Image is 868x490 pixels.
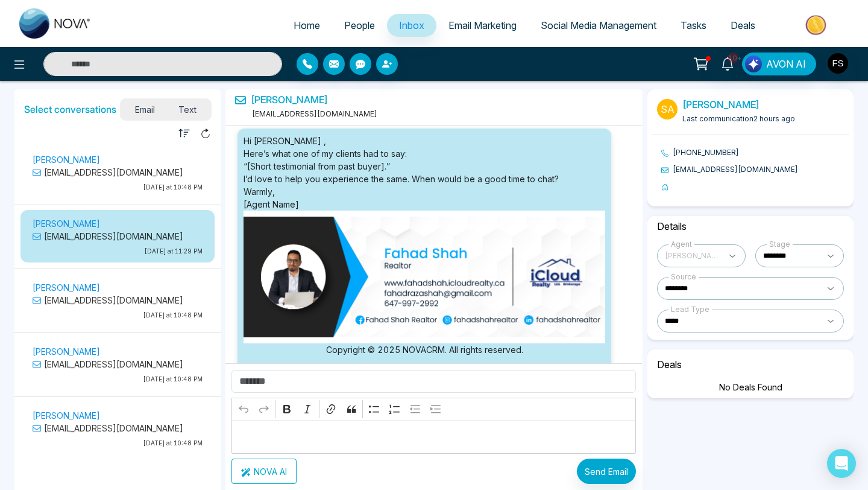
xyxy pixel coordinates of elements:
[123,101,167,118] span: Email
[399,19,424,31] span: Inbox
[827,449,856,478] div: Open Intercom Messenger
[652,216,849,237] h6: Details
[668,272,699,282] div: Source
[681,19,706,31] span: Tasks
[657,99,678,119] p: SA
[332,14,387,37] a: People
[231,398,636,421] div: Editor toolbar
[661,164,849,175] li: [EMAIL_ADDRESS][DOMAIN_NAME]
[33,166,203,179] p: [EMAIL_ADDRESS][DOMAIN_NAME]
[661,147,849,158] li: [PHONE_NUMBER]
[719,14,767,37] a: Deals
[231,459,297,484] button: NOVA AI
[19,8,92,39] img: Nova CRM Logo
[541,19,656,31] span: Social Media Management
[33,439,203,448] p: [DATE] at 10:48 PM
[33,294,203,307] p: [EMAIL_ADDRESS][DOMAIN_NAME]
[33,153,203,166] p: [PERSON_NAME]
[682,114,795,123] span: Last communication 2 hours ago
[577,459,636,484] button: Send Email
[167,101,209,118] span: Text
[529,14,668,37] a: Social Media Management
[33,183,203,192] p: [DATE] at 10:48 PM
[713,52,742,74] a: 10+
[294,19,320,31] span: Home
[448,19,517,31] span: Email Marketing
[33,409,203,422] p: [PERSON_NAME]
[682,98,759,110] a: [PERSON_NAME]
[766,57,806,71] span: AVON AI
[281,14,332,37] a: Home
[668,239,694,250] div: Agent
[767,239,793,250] div: Stage
[436,14,529,37] a: Email Marketing
[828,53,848,74] img: User Avatar
[668,304,712,315] div: Lead Type
[33,311,203,320] p: [DATE] at 10:48 PM
[33,375,203,384] p: [DATE] at 10:48 PM
[33,422,203,434] p: [EMAIL_ADDRESS][DOMAIN_NAME]
[250,109,377,118] span: [EMAIL_ADDRESS][DOMAIN_NAME]
[742,52,816,75] button: AVON AI
[33,281,203,294] p: [PERSON_NAME]
[652,354,849,375] h6: Deals
[33,247,203,256] p: [DATE] at 11:29 PM
[251,94,328,106] a: [PERSON_NAME]
[344,19,375,31] span: People
[33,345,203,358] p: [PERSON_NAME]
[33,217,203,230] p: [PERSON_NAME]
[665,249,721,263] span: Fahad Shah
[668,14,719,37] a: Tasks
[24,104,116,115] h5: Select conversations
[387,14,436,37] a: Inbox
[728,52,738,63] span: 10+
[745,56,762,72] img: Lead Flow
[773,11,861,39] img: Market-place.gif
[33,230,203,243] p: [EMAIL_ADDRESS][DOMAIN_NAME]
[33,358,203,371] p: [EMAIL_ADDRESS][DOMAIN_NAME]
[231,421,636,454] div: Editor editing area: main
[652,381,849,393] div: No Deals Found
[731,19,755,31] span: Deals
